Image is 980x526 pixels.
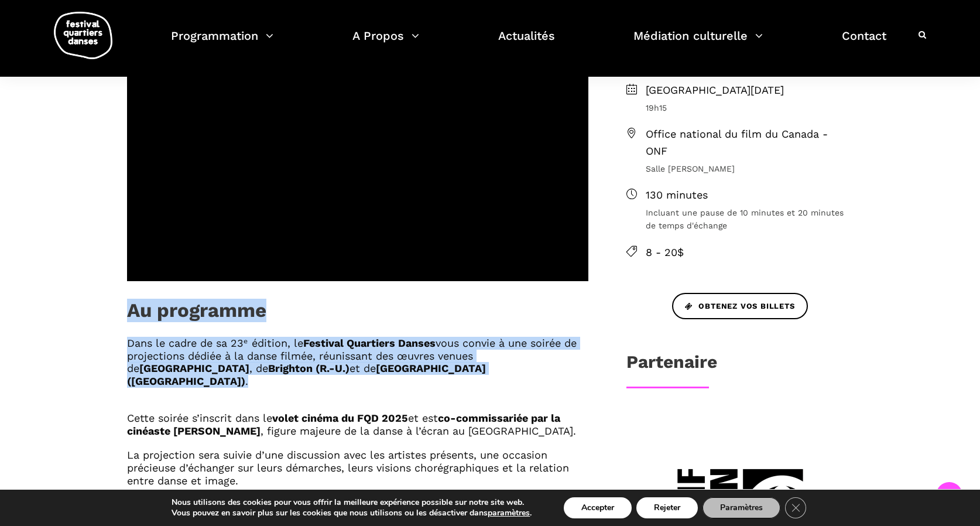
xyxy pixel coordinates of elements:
a: Contact [842,26,886,60]
span: et de [349,362,376,374]
b: [GEOGRAPHIC_DATA] ([GEOGRAPHIC_DATA]) [127,362,486,387]
b: co-commissariée par la cinéaste [PERSON_NAME] [127,412,560,437]
img: logo-fqd-med [54,12,112,59]
iframe: Teaser Cinéma international : regards chorégraphiques de la Pologne, Brighton et Montréal [127,22,588,281]
span: [GEOGRAPHIC_DATA][DATE] [646,82,853,99]
span: , figure majeure de la danse à l’écran au [GEOGRAPHIC_DATA]. [261,425,576,437]
b: [GEOGRAPHIC_DATA] [139,362,249,374]
button: Rejeter [636,497,698,518]
a: Obtenez vos billets [672,293,808,319]
button: Paramètres [703,497,780,518]
span: 130 minutes [646,187,853,204]
p: Nous utilisons des cookies pour vous offrir la meilleure expérience possible sur notre site web. [172,497,532,508]
button: paramètres [488,508,530,518]
b: Brighton (R.-U.) [268,362,349,374]
span: . [245,375,248,387]
span: et est [408,412,438,424]
span: , de [249,362,268,374]
button: Close GDPR Cookie Banner [785,497,806,518]
b: Festival Quartiers Danses [303,337,436,349]
span: Dans le cadre de sa 23ᵉ édition, le [127,337,303,349]
span: Incluant une pause de 10 minutes et 20 minutes de temps d'échange [646,206,853,233]
button: Accepter [564,497,632,518]
b: volet cinéma du FQD 2025 [272,412,408,424]
span: Salle [PERSON_NAME] [646,162,853,175]
h3: Partenaire [626,351,717,381]
span: 8 - 20$ [646,244,853,261]
span: 19h15 [646,101,853,114]
h1: Au programme [127,299,266,328]
span: vous convie à une soirée de projections dédiée à la danse filmée, réunissant des œuvres venues de [127,337,577,374]
span: Cette soirée s’inscrit dans le [127,412,272,424]
a: Programmation [171,26,273,60]
span: La projection sera suivie d’une discussion avec les artistes présents, une occasion précieuse d’é... [127,449,569,486]
span: Obtenez vos billets [685,300,795,313]
span: Office national du film du Canada - ONF [646,126,853,160]
a: A Propos [352,26,419,60]
p: Vous pouvez en savoir plus sur les cookies que nous utilisons ou les désactiver dans . [172,508,532,518]
a: Médiation culturelle [633,26,763,60]
a: Actualités [498,26,555,60]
